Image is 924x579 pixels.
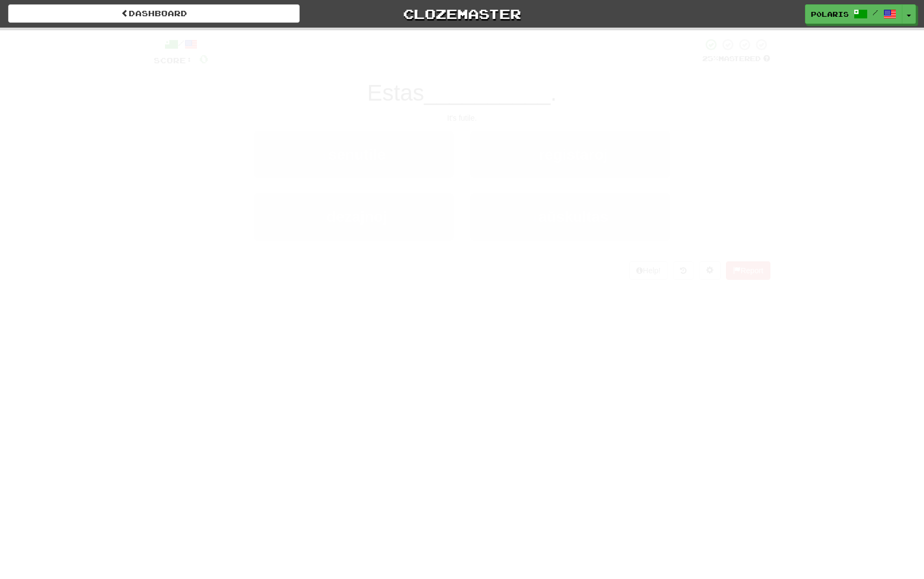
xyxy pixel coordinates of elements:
[702,54,770,64] div: Mastered
[532,215,539,223] small: 4 .
[470,131,670,178] button: 2.registaroj
[320,215,327,223] small: 3 .
[532,153,539,161] small: 2 .
[154,56,193,65] span: Score:
[328,146,386,163] span: senutile
[673,261,694,280] button: Round history (alt+y)
[811,9,849,19] span: p0laris
[291,29,300,42] span: 0
[726,261,770,280] button: Report
[702,54,718,63] span: 25 %
[629,261,668,280] button: Help!
[154,38,208,51] div: /
[550,80,557,106] span: .
[873,9,878,16] span: /
[805,4,902,24] a: p0laris /
[254,131,454,178] button: 1.senutile
[254,193,454,240] button: 3.dezajnoj
[424,80,551,106] span: __________
[505,29,514,42] span: 0
[538,208,608,225] span: aŭskultas
[316,4,608,23] a: Clozemaster
[8,4,300,23] a: Dashboard
[367,80,424,106] span: Estas
[470,193,670,240] button: 4.aŭskultas
[322,153,328,161] small: 1 .
[199,52,208,65] span: 0
[689,29,698,42] span: 5
[327,208,387,225] span: dezajnoj
[154,113,770,123] div: It's futile.
[539,146,608,163] span: registaroj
